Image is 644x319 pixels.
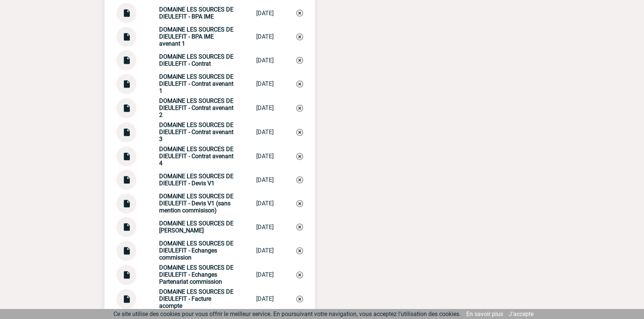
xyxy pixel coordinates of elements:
strong: DOMAINE LES SOURCES DE DIEULEFIT - BPA IME avenant 1 [159,26,234,47]
strong: DOMAINE LES SOURCES DE DIEULEFIT - Echanges commission [159,240,234,261]
strong: DOMAINE LES SOURCES DE DIEULEFIT - Devis V1 (sans mention commisison) [159,193,234,214]
img: Supprimer [296,129,303,136]
strong: DOMAINE LES SOURCES DE [PERSON_NAME] [159,220,234,234]
strong: DOMAINE LES SOURCES DE DIEULEFIT - BPA IME [159,6,234,20]
img: Supprimer [296,153,303,160]
div: [DATE] [256,10,274,17]
span: Ce site utilise des cookies pour vous offrir le meilleur service. En poursuivant votre navigation... [113,310,461,318]
img: Supprimer [296,57,303,64]
img: Supprimer [296,81,303,87]
img: Supprimer [296,33,303,40]
div: [DATE] [256,153,274,160]
strong: DOMAINE LES SOURCES DE DIEULEFIT - Contrat avenant 4 [159,146,234,167]
strong: DOMAINE LES SOURCES DE DIEULEFIT - Contrat avenant 1 [159,73,234,94]
div: [DATE] [256,104,274,111]
strong: DOMAINE LES SOURCES DE DIEULEFIT - Contrat avenant 2 [159,97,234,118]
div: [DATE] [256,57,274,64]
strong: DOMAINE LES SOURCES DE DIEULEFIT - Echanges Partenariat commission [159,264,234,285]
img: Supprimer [296,271,303,278]
img: Supprimer [296,296,303,302]
strong: DOMAINE LES SOURCES DE DIEULEFIT - Devis V1 [159,173,234,187]
strong: DOMAINE LES SOURCES DE DIEULEFIT - Contrat [159,53,234,67]
div: [DATE] [256,224,274,231]
div: [DATE] [256,295,274,302]
strong: DOMAINE LES SOURCES DE DIEULEFIT - Contrat avenant 3 [159,121,234,143]
strong: DOMAINE LES SOURCES DE DIEULEFIT - Facture acompte [159,288,234,309]
div: [DATE] [256,80,274,87]
img: Supprimer [296,224,303,230]
img: Supprimer [296,247,303,254]
img: Supprimer [296,10,303,16]
div: [DATE] [256,271,274,278]
div: [DATE] [256,128,274,136]
div: [DATE] [256,247,274,254]
img: Supprimer [296,200,303,207]
img: Supprimer [296,176,303,183]
div: [DATE] [256,176,274,183]
a: En savoir plus [466,310,503,318]
div: [DATE] [256,33,274,40]
div: [DATE] [256,200,274,207]
img: Supprimer [296,105,303,111]
a: J'accepte [509,310,534,318]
